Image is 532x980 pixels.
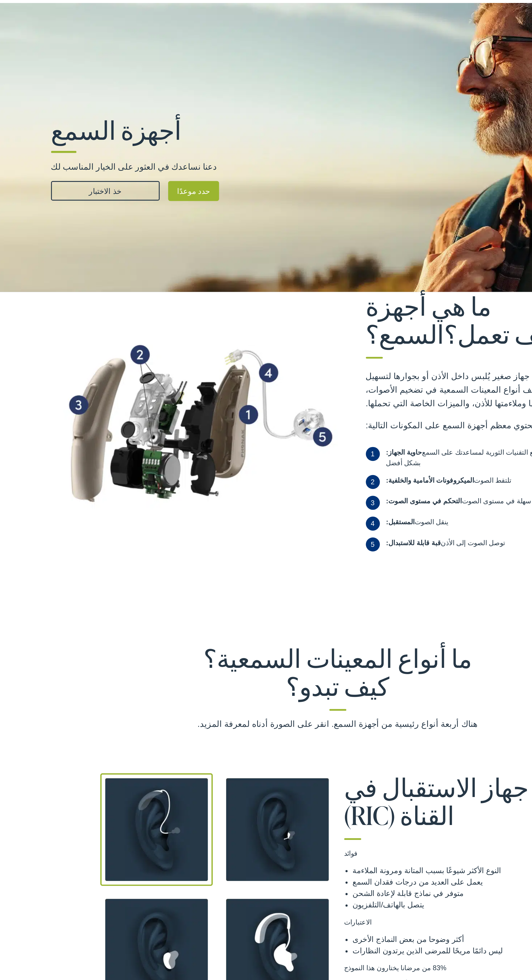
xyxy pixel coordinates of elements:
[297,353,419,364] font: تحتوي على جميع التقنيات الثورية لمساعدتك على السمع بشكل أفضل
[92,57,120,62] a: الصفحة الرئيسية
[301,19,335,39] a: الرعاية الافتراضية
[276,664,347,670] font: أكثر وضوحا من بعض النماذج الأخرى
[273,19,295,39] a: ما نقدمه
[435,8,445,13] font: اتصل بنا
[335,934,358,939] font: مرض كلوي
[429,10,432,12] img: أيقونة تمثل اتصالات البريد الإلكتروني بلون أخضر فريد من نوعه، تشير إلى خدمات الاتصال أو الاتصالات.
[257,857,274,863] font: السكري
[270,654,288,658] font: الاعتبارات
[345,384,417,389] font: يسمح بتغييرات سهلة في مستوى الصوت
[376,19,387,39] a: مدونة
[276,642,322,648] font: يتصل بالهاتف/التلفزيون
[240,777,292,799] font: هل تعلم
[107,185,128,191] font: خذ الاختبار
[180,476,352,498] font: ما أنواع المعينات السمعية؟
[276,672,372,677] font: ليس دائمًا مريحًا للمرضى الذين يرتدون النظارات
[284,250,364,291] font: ما هي أجهزة السمع؟
[370,9,374,13] img: أيقونة سماعة الرأس بلون أخضر فريد من نوعه، تشير إلى الخدمات أو الميزات المتعلقة بالصوت.
[287,372,290,377] font: 2
[120,57,122,62] font: /
[284,335,393,341] font: تحتوي معظم أجهزة السمع على المكونات التالية:
[241,908,289,940] img: أيقونة رجل يسمع.
[176,526,356,532] font: هناك أربعة أنواع رئيسية من أجهزة السمع. انقر على الصورة أدناه لمعرفة المزيد.
[287,385,290,390] font: 3
[315,398,337,402] font: ينقل الصوت
[341,8,360,13] a: حدد موعدًا
[233,494,299,516] font: كيف تبدو؟
[270,694,352,698] font: تعرف على المزيد حول أنواع المعينات السمعية
[429,8,445,13] a: اتصل بنا
[287,354,290,359] font: 1
[297,411,332,415] font: قبة قابلة للاستبدال:
[394,22,445,36] a: ابحث عن عيادة سمع
[301,26,335,32] font: الرعاية الافتراضية
[287,399,290,403] font: 4
[270,693,417,699] a: تعرف على المزيد حول أنواع المعينات السمعية
[321,877,335,883] font: الخَرَف
[297,371,353,376] font: الميكروفونات الأمامية والخلفية:
[287,412,290,417] font: 5
[270,558,388,599] font: جهاز الاستقبال في القناة (RIC)
[370,8,418,13] a: إجراء اختبار السمع عبر الإنترنت
[270,683,336,688] font: 83% من مرضانا يختارون هذا النموذج
[297,384,346,389] font: التحكم في مستوى الصوت:
[83,168,189,176] font: دعنا نساعدك في العثور على الخيار المناسب لك
[158,182,190,194] a: حدد موعدًا
[353,371,377,376] font: تلتقط الصوت
[376,26,387,32] font: مدونة
[276,635,347,640] font: متوفر في نماذج قابلة لإعادة الشحن
[241,943,289,954] font: فقدان السمع
[205,804,327,811] font: فقدان السمع يرتبط بشكل مباشر بهذه الحالات الطبية الشائعة
[332,411,373,415] font: توصل الصوت إلى الأذن
[270,610,279,614] font: فوائد
[83,182,152,194] a: خذ الاختبار
[276,620,371,626] font: النوع الأكثر شيوعًا بسبب المتانة ومرونة الملاءمة
[376,8,418,13] font: إجراء اختبار السمع عبر الإنترنت
[334,268,416,291] font: وكيف تعمل؟
[83,138,166,160] font: أجهزة السمع
[273,26,289,32] font: ما نقدمه
[92,57,117,62] font: الصفحة الرئيسية
[297,398,315,402] font: المستقبل:
[399,26,440,32] font: ابحث عن عيادة سمع
[341,19,370,39] a: معلومات عنا
[341,9,344,13] img: أيقونة التقويم بلون أخضر فريد من نوعه، ترمز إلى ميزات الجدولة أو التاريخ المرتبطة.
[163,185,184,191] font: حدد موعدًا
[87,269,266,406] img: منظر مُفصّل لجهاز سمع. يخدم ولايات ميزوري، أركنساس، وأوكلاهوما.
[122,57,152,62] font: أجهزة السمع والعلاج
[225,812,307,818] font: انقر على الأزرار للحصول على مزيد من المعلومات.
[347,8,360,13] font: حدد موعدًا
[276,628,359,633] font: يعمل على العديد من درجات فقدان السمع
[297,353,320,358] font: حاوية الجهاز:
[199,877,215,883] font: شيخوخة
[284,303,435,327] font: المعينة السمعية هي جهاز صغير يُلبس داخل الأذن أو بجوارها لتسهيل سماع الأصوات. تختلف أنواع المعينا...
[177,934,190,939] font: اكتئاب
[341,26,364,32] font: معلومات عنا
